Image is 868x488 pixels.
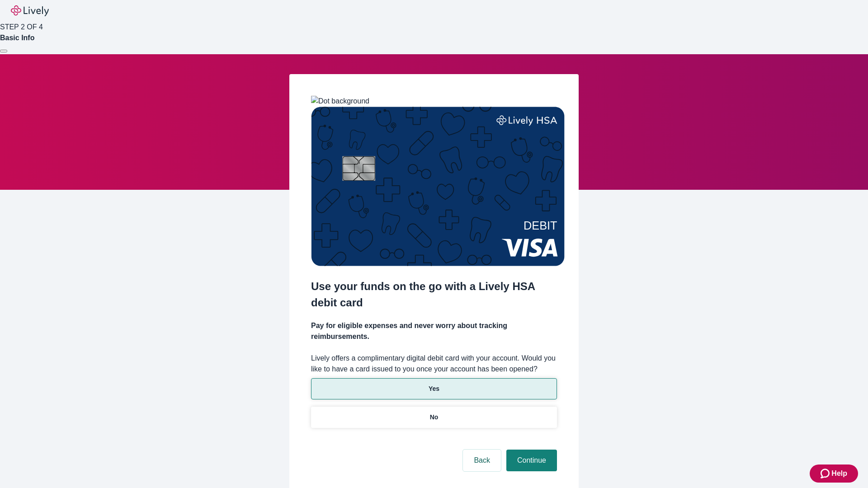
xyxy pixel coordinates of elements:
[311,96,369,107] img: Dot background
[311,320,557,342] h4: Pay for eligible expenses and never worry about tracking reimbursements.
[311,107,565,266] img: Debit card
[430,413,439,422] p: No
[311,278,557,311] h2: Use your funds on the go with a Lively HSA debit card
[831,468,847,479] span: Help
[810,465,858,483] button: Zendesk support iconHelp
[429,384,439,394] p: Yes
[463,450,501,471] button: Back
[821,468,831,479] svg: Zendesk support icon
[311,378,557,399] button: Yes
[506,450,557,471] button: Continue
[11,5,49,16] img: Lively
[311,407,557,428] button: No
[311,353,557,375] label: Lively offers a complimentary digital debit card with your account. Would you like to have a card...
